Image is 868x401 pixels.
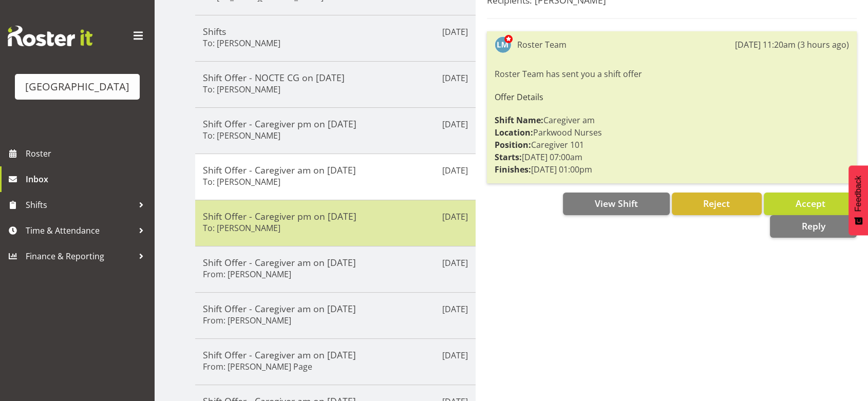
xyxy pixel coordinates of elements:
[203,315,291,326] h6: From: [PERSON_NAME]
[442,72,468,84] p: [DATE]
[517,39,567,51] div: Roster Team
[854,176,863,212] span: Feedback
[495,36,511,53] img: lesley-mckenzie127.jpg
[26,146,149,161] span: Roster
[203,164,468,176] h5: Shift Offer - Caregiver am on [DATE]
[203,118,468,129] h5: Shift Offer - Caregiver pm on [DATE]
[203,223,280,233] h6: To: [PERSON_NAME]
[442,211,468,223] p: [DATE]
[703,197,730,209] span: Reject
[203,303,468,314] h5: Shift Offer - Caregiver am on [DATE]
[203,84,280,94] h6: To: [PERSON_NAME]
[770,215,857,238] button: Reply
[25,79,129,94] div: [GEOGRAPHIC_DATA]
[848,165,868,235] button: Feedback - Show survey
[203,361,312,372] h6: From: [PERSON_NAME] Page
[563,193,669,215] button: View Shift
[442,303,468,315] p: [DATE]
[495,164,531,175] strong: Finishes:
[203,26,468,37] h5: Shifts
[203,257,468,268] h5: Shift Offer - Caregiver am on [DATE]
[801,220,825,232] span: Reply
[495,65,849,178] div: Roster Team has sent you a shift offer Caregiver am Parkwood Nurses Caregiver 101 [DATE] 07:00am ...
[8,26,92,46] img: Rosterit website logo
[26,171,149,187] span: Inbox
[595,197,638,209] span: View Shift
[442,26,468,38] p: [DATE]
[442,118,468,130] p: [DATE]
[26,223,134,238] span: Time & Attendance
[764,193,857,215] button: Accept
[735,39,849,51] div: [DATE] 11:20am (3 hours ago)
[203,72,468,83] h5: Shift Offer - NOCTE CG on [DATE]
[495,151,522,163] strong: Starts:
[203,38,280,48] h6: To: [PERSON_NAME]
[442,257,468,269] p: [DATE]
[203,269,291,279] h6: From: [PERSON_NAME]
[442,349,468,361] p: [DATE]
[203,130,280,141] h6: To: [PERSON_NAME]
[495,139,531,150] strong: Position:
[203,177,280,187] h6: To: [PERSON_NAME]
[795,197,825,209] span: Accept
[203,211,468,222] h5: Shift Offer - Caregiver pm on [DATE]
[26,197,134,213] span: Shifts
[442,164,468,177] p: [DATE]
[495,92,849,102] h6: Offer Details
[495,114,543,126] strong: Shift Name:
[203,349,468,360] h5: Shift Offer - Caregiver am on [DATE]
[26,249,134,264] span: Finance & Reporting
[672,193,762,215] button: Reject
[495,127,533,138] strong: Location:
